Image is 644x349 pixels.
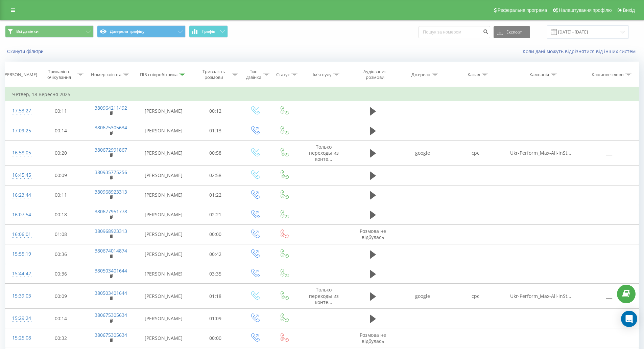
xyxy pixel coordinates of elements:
[37,101,86,121] td: 00:11
[5,25,94,38] button: Всі дзвінки
[529,72,549,78] div: Кампанія
[95,332,127,338] a: 380675305634
[12,189,30,202] div: 16:23:44
[12,208,30,221] div: 16:07:54
[580,284,639,309] td: ___
[191,140,240,166] td: 00:58
[191,185,240,205] td: 01:22
[136,140,191,166] td: [PERSON_NAME]
[12,267,30,280] div: 15:44:42
[95,312,127,318] a: 380675305634
[12,228,30,241] div: 16:06:01
[360,228,386,240] span: Розмова не відбулась
[37,264,86,284] td: 00:36
[189,25,228,38] button: Графік
[95,189,127,195] a: 380968923313
[191,166,240,185] td: 02:58
[95,267,127,274] a: 380503401644
[246,69,262,80] div: Тип дзвінка
[498,7,547,13] span: Реферальна програма
[95,290,127,296] a: 380503401644
[136,284,191,309] td: [PERSON_NAME]
[5,48,47,54] button: Скинути фільтри
[95,208,127,215] a: 380677951778
[95,147,127,153] a: 380672991867
[559,7,612,13] span: Налаштування профілю
[136,205,191,224] td: [PERSON_NAME]
[309,144,339,162] span: Только переходы из конте...
[396,140,449,166] td: google
[592,72,624,78] div: Ключове слово
[468,72,480,78] div: Канал
[136,224,191,244] td: [PERSON_NAME]
[191,224,240,244] td: 00:00
[202,29,215,34] span: Графік
[37,224,86,244] td: 01:08
[136,244,191,264] td: [PERSON_NAME]
[37,284,86,309] td: 00:09
[419,26,490,38] input: Пошук за номером
[191,264,240,284] td: 03:35
[191,205,240,224] td: 02:21
[37,205,86,224] td: 00:18
[623,7,635,13] span: Вихід
[191,244,240,264] td: 00:42
[43,69,76,80] div: Тривалість очікування
[37,185,86,205] td: 00:11
[360,332,386,344] span: Розмова не відбулась
[37,309,86,328] td: 00:14
[97,25,186,38] button: Джерела трафіку
[449,140,502,166] td: cpc
[91,72,121,78] div: Номер клієнта
[191,328,240,348] td: 00:00
[523,48,639,54] a: Коли дані можуть відрізнятися вiд інших систем
[95,247,127,254] a: 380674014874
[136,309,191,328] td: [PERSON_NAME]
[16,29,39,34] span: Всі дзвінки
[191,101,240,121] td: 00:12
[191,284,240,309] td: 01:18
[12,104,30,117] div: 17:53:27
[95,124,127,131] a: 380675305634
[136,121,191,140] td: [PERSON_NAME]
[12,289,30,303] div: 15:39:03
[510,150,571,156] span: Ukr-Perform_Max-All-inSt...
[494,26,530,38] button: Експорт
[276,72,290,78] div: Статус
[140,72,177,78] div: ПІБ співробітника
[95,169,127,175] a: 380935775256
[621,311,637,327] div: Open Intercom Messenger
[136,185,191,205] td: [PERSON_NAME]
[510,293,571,299] span: Ukr-Perform_Max-All-inSt...
[12,312,30,325] div: 15:29:24
[449,284,502,309] td: cpc
[136,101,191,121] td: [PERSON_NAME]
[309,286,339,305] span: Только переходы из конте...
[37,244,86,264] td: 00:36
[396,284,449,309] td: google
[37,328,86,348] td: 00:32
[5,88,639,101] td: Четвер, 18 Вересня 2025
[136,328,191,348] td: [PERSON_NAME]
[355,69,395,80] div: Аудіозапис розмови
[136,166,191,185] td: [PERSON_NAME]
[12,247,30,261] div: 15:55:19
[12,169,30,182] div: 16:45:45
[37,166,86,185] td: 00:09
[12,124,30,137] div: 17:09:25
[191,309,240,328] td: 01:09
[313,72,332,78] div: Ім'я пулу
[3,72,37,78] div: [PERSON_NAME]
[95,228,127,234] a: 380968923313
[12,146,30,159] div: 16:58:05
[580,140,639,166] td: ___
[197,69,231,80] div: Тривалість розмови
[191,121,240,140] td: 01:13
[411,72,430,78] div: Джерело
[37,140,86,166] td: 00:20
[95,105,127,111] a: 380964211492
[12,331,30,345] div: 15:25:08
[37,121,86,140] td: 00:14
[136,264,191,284] td: [PERSON_NAME]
